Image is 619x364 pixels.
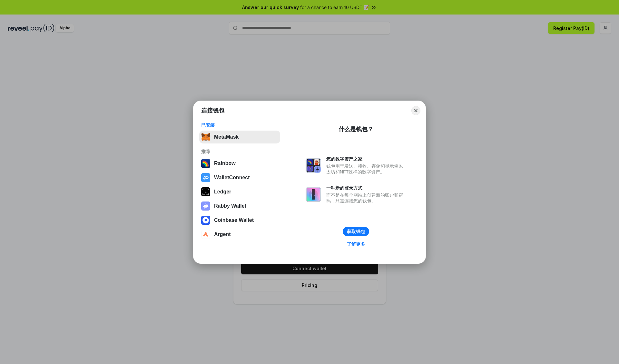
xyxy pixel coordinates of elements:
[201,187,210,196] img: svg+xml,%3Csvg%20xmlns%3D%22http%3A%2F%2Fwww.w3.org%2F2000%2Fsvg%22%20width%3D%2228%22%20height%3...
[201,216,210,225] img: svg+xml,%3Csvg%20width%3D%2228%22%20height%3D%2228%22%20viewBox%3D%220%200%2028%2028%22%20fill%3D...
[199,200,280,212] button: Rabby Wallet
[326,156,406,162] div: 您的数字资产之家
[199,214,280,227] button: Coinbase Wallet
[347,241,365,247] div: 了解更多
[201,173,210,182] img: svg+xml,%3Csvg%20width%3D%2228%22%20height%3D%2228%22%20viewBox%3D%220%200%2028%2028%22%20fill%3D...
[214,134,239,140] div: MetaMask
[199,157,280,170] button: Rainbow
[343,227,369,236] button: 获取钱包
[326,192,406,204] div: 而不是在每个网站上创建新的账户和密码，只需连接您的钱包。
[201,122,278,128] div: 已安装
[326,163,406,175] div: 钱包用于发送、接收、存储和显示像以太坊和NFT这样的数字资产。
[201,202,210,211] img: svg+xml,%3Csvg%20xmlns%3D%22http%3A%2F%2Fwww.w3.org%2F2000%2Fsvg%22%20fill%3D%22none%22%20viewBox...
[214,203,246,209] div: Rabby Wallet
[411,106,420,115] button: Close
[214,161,236,166] div: Rainbow
[199,228,280,241] button: Argent
[214,175,250,181] div: WalletConnect
[201,107,224,114] h1: 连接钱包
[201,230,210,239] img: svg+xml,%3Csvg%20width%3D%2228%22%20height%3D%2228%22%20viewBox%3D%220%200%2028%2028%22%20fill%3D...
[214,231,231,237] div: Argent
[199,171,280,184] button: WalletConnect
[347,229,365,234] div: 获取钱包
[201,133,210,142] img: svg+xml,%3Csvg%20fill%3D%22none%22%20height%3D%2233%22%20viewBox%3D%220%200%2035%2033%22%20width%...
[306,187,321,202] img: svg+xml,%3Csvg%20xmlns%3D%22http%3A%2F%2Fwww.w3.org%2F2000%2Fsvg%22%20fill%3D%22none%22%20viewBox...
[214,217,254,223] div: Coinbase Wallet
[214,189,231,195] div: Ledger
[339,125,373,133] div: 什么是钱包？
[201,149,278,154] div: 推荐
[343,240,369,248] a: 了解更多
[199,131,280,143] button: MetaMask
[306,158,321,173] img: svg+xml,%3Csvg%20xmlns%3D%22http%3A%2F%2Fwww.w3.org%2F2000%2Fsvg%22%20fill%3D%22none%22%20viewBox...
[326,185,406,191] div: 一种新的登录方式
[199,185,280,198] button: Ledger
[201,159,210,168] img: svg+xml,%3Csvg%20width%3D%22120%22%20height%3D%22120%22%20viewBox%3D%220%200%20120%20120%22%20fil...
